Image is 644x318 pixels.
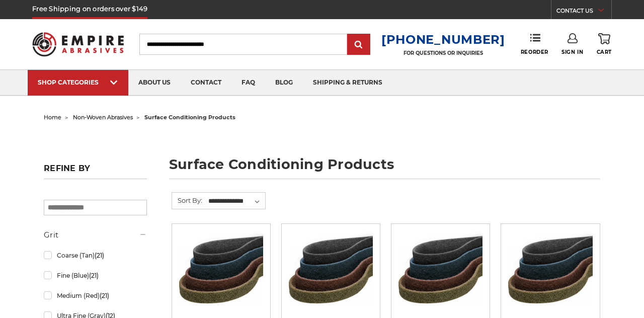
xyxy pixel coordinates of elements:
[100,292,109,299] span: (21)
[289,231,373,311] img: Surface Conditioning Sanding Belts
[398,231,482,311] img: 6"x89" Surface Conditioning Sanding Belts
[381,32,505,47] a: [PHONE_NUMBER]
[44,114,61,121] a: home
[44,164,146,179] h5: Refine by
[44,229,146,241] h5: Grit
[561,49,583,55] span: Sign In
[597,49,612,55] span: Cart
[231,70,265,96] a: faq
[128,70,181,96] a: about us
[44,287,146,304] a: Medium (Red)(21)
[508,231,592,311] img: 1"x30" Surface Conditioning Sanding Belts
[44,247,146,264] a: Coarse (Tan)(21)
[38,78,118,86] div: SHOP CATEGORIES
[144,114,235,121] span: surface conditioning products
[303,70,392,96] a: shipping & returns
[95,252,104,259] span: (21)
[179,231,263,311] img: Surface Conditioning Sanding Belts
[597,33,612,55] a: Cart
[169,157,600,179] h1: surface conditioning products
[556,5,611,19] a: CONTACT US
[32,26,124,62] img: Empire Abrasives
[521,33,548,55] a: Reorder
[521,49,548,55] span: Reorder
[207,194,265,209] select: Sort By:
[44,267,146,284] a: Fine (Blue)(21)
[73,114,133,121] a: non-woven abrasives
[265,70,303,96] a: blog
[89,272,99,279] span: (21)
[181,70,231,96] a: contact
[349,35,369,55] input: Submit
[381,50,505,56] p: FOR QUESTIONS OR INQUIRIES
[172,193,202,208] label: Sort By:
